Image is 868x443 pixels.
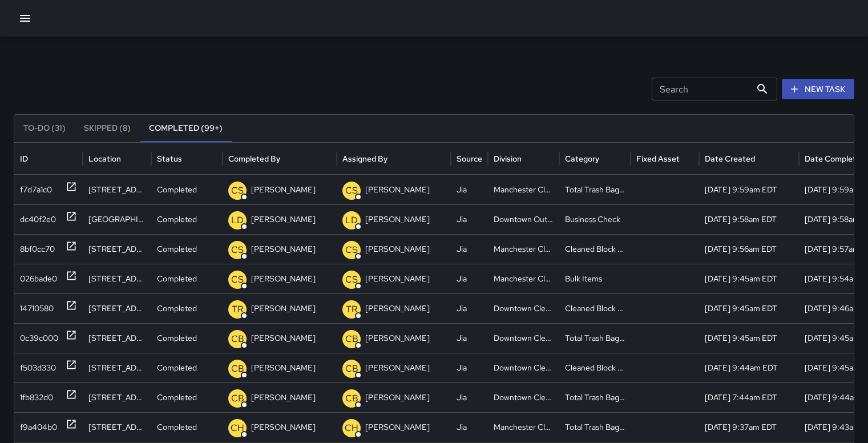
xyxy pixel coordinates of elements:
[565,154,599,164] div: Category
[451,293,488,323] div: Jia
[559,382,631,412] div: Total Trash Bag Drop
[699,204,799,234] div: 10/14/2025, 9:58am EDT
[157,205,197,234] p: Completed
[699,293,799,323] div: 10/14/2025, 9:45am EDT
[20,383,53,412] div: 1fb832d0
[699,323,799,353] div: 10/14/2025, 9:45am EDT
[251,175,316,204] p: [PERSON_NAME]
[451,382,488,412] div: Jia
[365,175,430,204] p: [PERSON_NAME]
[365,294,430,323] p: [PERSON_NAME]
[251,413,316,442] p: [PERSON_NAME]
[157,353,197,382] p: Completed
[251,324,316,353] p: [PERSON_NAME]
[20,175,52,204] div: f7d7a1c0
[345,332,358,346] p: CB
[83,204,151,234] div: 3725 National Dr
[231,243,244,257] p: CS
[699,264,799,293] div: 10/14/2025, 9:45am EDT
[20,154,28,164] div: ID
[488,175,559,204] div: Manchester Cleaning
[699,234,799,264] div: 10/14/2025, 9:56am EDT
[157,324,197,353] p: Completed
[251,235,316,264] p: [PERSON_NAME]
[231,184,244,198] p: CS
[559,204,631,234] div: Business Check
[251,264,316,293] p: [PERSON_NAME]
[83,264,151,293] div: 39 East 3rd Street
[559,293,631,323] div: Cleaned Block Faces
[559,353,631,382] div: Cleaned Block Faces
[251,294,316,323] p: [PERSON_NAME]
[345,362,358,376] p: CB
[345,392,358,405] p: CB
[251,205,316,234] p: [PERSON_NAME]
[157,175,197,204] p: Completed
[83,293,151,323] div: 800 North 5th Street
[365,264,430,293] p: [PERSON_NAME]
[559,175,631,204] div: Total Trash Bag Drop
[83,353,151,382] div: 401 West Grace Street
[157,154,182,164] div: Status
[83,175,151,204] div: 634 Decatur Street
[457,154,482,164] div: Source
[365,353,430,382] p: [PERSON_NAME]
[488,353,559,382] div: Downtown Cleaning
[231,273,244,287] p: CS
[346,303,357,316] p: TR
[231,392,244,405] p: CB
[14,115,75,142] button: To-Do (31)
[782,79,854,100] button: New Task
[559,323,631,353] div: Total Trash Bag Drop
[345,214,358,227] p: LD
[251,383,316,412] p: [PERSON_NAME]
[365,324,430,353] p: [PERSON_NAME]
[157,264,197,293] p: Completed
[559,234,631,264] div: Cleaned Block Faces
[451,353,488,382] div: Jia
[345,243,358,257] p: CS
[699,353,799,382] div: 10/14/2025, 9:44am EDT
[488,382,559,412] div: Downtown Cleaning
[805,154,865,164] div: Date Completed
[488,234,559,264] div: Manchester Cleaning
[705,154,755,164] div: Date Created
[451,175,488,204] div: Jia
[20,264,57,293] div: 026bade0
[251,353,316,382] p: [PERSON_NAME]
[20,235,55,264] div: 8bf0cc70
[157,294,197,323] p: Completed
[451,412,488,442] div: Jia
[342,154,387,164] div: Assigned By
[20,205,56,234] div: dc40f2e0
[345,273,358,287] p: CS
[365,205,430,234] p: [PERSON_NAME]
[83,234,151,264] div: 634 Decatur Street
[345,421,358,435] p: CH
[451,264,488,293] div: Jia
[83,323,151,353] div: 509 West Grace Street
[228,154,280,164] div: Completed By
[559,264,631,293] div: Bulk Items
[494,154,522,164] div: Division
[488,412,559,442] div: Manchester Cleaning
[488,204,559,234] div: Downtown Outreach
[365,383,430,412] p: [PERSON_NAME]
[231,362,244,376] p: CB
[345,184,358,198] p: CS
[699,175,799,204] div: 10/14/2025, 9:59am EDT
[451,234,488,264] div: Jia
[699,382,799,412] div: 10/14/2025, 7:44am EDT
[140,115,232,142] button: Completed (99+)
[559,412,631,442] div: Total Trash Bag Drop
[231,214,244,227] p: LD
[20,294,54,323] div: 14710580
[20,353,56,382] div: f503d330
[365,235,430,264] p: [PERSON_NAME]
[157,383,197,412] p: Completed
[83,382,151,412] div: 525 East Grace Street
[488,293,559,323] div: Downtown Cleaning
[231,332,244,346] p: CB
[488,264,559,293] div: Manchester Cleaning
[83,412,151,442] div: 706 Bainbridge Street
